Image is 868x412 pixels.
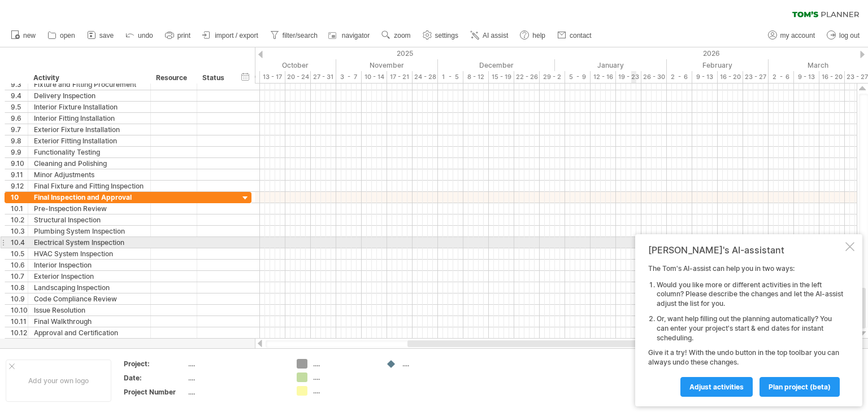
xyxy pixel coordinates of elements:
span: zoom [394,32,410,40]
a: Adjust activities [680,377,753,397]
div: 29 - 2 [540,71,565,83]
span: open [60,32,75,40]
div: Issue Resolution [34,305,145,315]
div: Final Inspection and Approval [34,192,145,203]
a: undo [123,28,157,43]
div: .... [402,359,464,369]
div: 1 - 5 [438,71,463,83]
div: Date: [124,373,186,383]
div: 15 - 19 [489,71,514,83]
div: 10.11 [11,316,28,327]
div: 10.3 [11,226,28,236]
div: Minor Adjustments [34,169,145,180]
div: 22 - 26 [514,71,540,83]
a: zoom [379,28,414,43]
div: 9.10 [11,158,28,169]
div: 9 - 13 [692,71,718,83]
div: 27 - 31 [311,71,336,83]
div: October 2025 [219,59,336,71]
div: 9.9 [11,147,28,157]
a: import / export [199,28,262,43]
div: 10.12 [11,327,28,338]
div: The Tom's AI-assist can help you in two ways: Give it a try! With the undo button in the top tool... [648,264,843,396]
div: 9.11 [11,169,28,180]
span: settings [435,32,458,40]
div: 10 [11,192,28,203]
div: 9.5 [11,102,28,112]
div: Cleaning and Polishing [34,158,145,169]
div: 16 - 20 [718,71,743,83]
div: 26 - 30 [641,71,667,83]
div: Add your own logo [6,360,111,402]
a: print [162,28,194,43]
div: 17 - 21 [387,71,413,83]
a: log out [824,28,863,43]
div: Status [202,72,227,84]
a: plan project (beta) [759,377,840,397]
li: Would you like more or different activities in the left column? Please describe the changes and l... [657,280,843,309]
div: December 2025 [438,59,555,71]
div: 3 - 7 [336,71,362,83]
div: 9 - 13 [794,71,819,83]
div: 9.6 [11,113,28,124]
div: 5 - 9 [565,71,591,83]
span: filter/search [283,32,318,40]
div: .... [188,373,283,383]
div: February 2026 [667,59,769,71]
span: new [23,32,36,40]
a: my account [765,28,818,43]
div: [PERSON_NAME]'s AI-assistant [648,244,843,256]
div: 9.8 [11,135,28,146]
div: Pre-Inspection Review [34,203,145,214]
div: 10.5 [11,248,28,259]
a: save [84,28,117,43]
div: HVAC System Inspection [34,248,145,259]
li: Or, want help filling out the planning automatically? You can enter your project's start & end da... [657,314,843,343]
div: Activity [33,72,144,84]
span: navigator [342,32,370,40]
div: 10.10 [11,305,28,315]
a: settings [420,28,462,43]
span: plan project (beta) [769,383,831,391]
div: Delivery Inspection [34,90,145,101]
div: Functionality Testing [34,147,145,157]
div: .... [188,387,283,397]
div: Exterior Inspection [34,271,145,282]
div: 10.4 [11,237,28,248]
div: Interior Fitting Installation [34,113,145,124]
span: help [532,32,545,40]
div: .... [188,359,283,369]
div: 10.6 [11,260,28,270]
div: 23 - 27 [743,71,769,83]
div: Project Number [124,387,186,397]
span: print [177,32,190,40]
a: contact [554,28,595,43]
div: 10 - 14 [362,71,387,83]
div: Resource [156,72,190,84]
span: Adjust activities [689,383,744,391]
div: 2 - 6 [667,71,692,83]
span: import / export [215,32,258,40]
span: AI assist [483,32,508,40]
div: 8 - 12 [463,71,489,83]
div: Structural Inspection [34,214,145,225]
span: log out [839,32,860,40]
div: January 2026 [555,59,667,71]
div: 9.7 [11,124,28,135]
div: Final Walkthrough [34,316,145,327]
div: 10.7 [11,271,28,282]
div: Interior Fixture Installation [34,102,145,112]
div: Exterior Fitting Installation [34,135,145,146]
a: navigator [327,28,373,43]
div: 12 - 16 [591,71,616,83]
div: 24 - 28 [413,71,438,83]
div: Fixture and Fitting Procurement [34,79,145,90]
div: 10.9 [11,293,28,304]
a: help [517,28,549,43]
div: 16 - 20 [819,71,845,83]
a: new [8,28,39,43]
div: 2 - 6 [769,71,794,83]
div: Electrical System Inspection [34,237,145,248]
div: 10.2 [11,214,28,225]
span: my account [780,32,815,40]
